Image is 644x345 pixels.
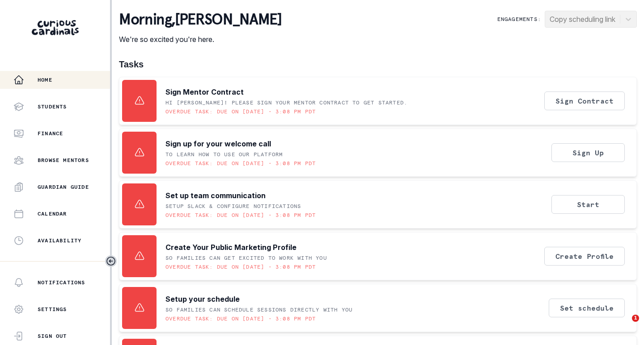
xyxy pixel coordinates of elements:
[544,247,625,266] button: Create Profile
[549,299,625,317] button: Set schedule
[165,151,283,158] p: To learn how to use our platform
[38,183,89,191] p: Guardian Guide
[614,315,635,336] iframe: Intercom live chat
[165,294,240,304] p: Setup your schedule
[38,76,52,83] p: Home
[165,87,244,97] p: Sign Mentor Contract
[165,99,407,106] p: Hi [PERSON_NAME]! Please sign your mentor contract to get started.
[497,16,541,23] p: Engagements:
[165,254,327,262] p: SO FAMILIES CAN GET EXCITED TO WORK WITH YOU
[38,279,85,286] p: Notifications
[165,160,316,167] p: Overdue task: Due on [DATE] • 3:08 PM PDT
[165,263,316,270] p: Overdue task: Due on [DATE] • 3:08 PM PDT
[105,255,117,267] button: Toggle sidebar
[38,237,81,244] p: Availability
[38,157,89,164] p: Browse Mentors
[38,130,63,137] p: Finance
[165,306,352,313] p: SO FAMILIES CAN SCHEDULE SESSIONS DIRECTLY WITH YOU
[165,108,316,115] p: Overdue task: Due on [DATE] • 3:08 PM PDT
[165,212,316,219] p: Overdue task: Due on [DATE] • 3:08 PM PDT
[32,20,79,35] img: Curious Cardinals Logo
[119,59,637,70] h1: Tasks
[38,333,67,340] p: Sign Out
[119,11,281,29] p: morning , [PERSON_NAME]
[165,203,301,210] p: Setup Slack & Configure Notifications
[551,143,625,162] button: Sign Up
[165,138,271,149] p: Sign up for your welcome call
[38,306,67,313] p: Settings
[38,103,67,110] p: Students
[632,315,639,322] span: 1
[119,34,281,45] p: We're so excited you're here.
[165,242,297,253] p: Create Your Public Marketing Profile
[551,195,625,214] button: Start
[165,315,316,322] p: Overdue task: Due on [DATE] • 3:08 PM PDT
[544,91,625,110] button: Sign Contract
[165,190,266,201] p: Set up team communication
[38,210,67,217] p: Calendar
